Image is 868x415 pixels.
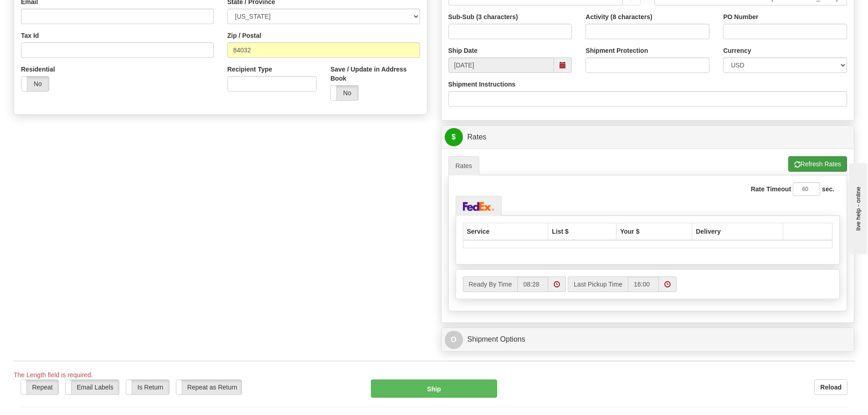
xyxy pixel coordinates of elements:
[330,65,420,83] label: Save / Update in Address Book
[692,223,783,240] th: Delivery
[814,379,847,395] button: Reload
[616,223,692,240] th: Your $
[586,12,652,21] label: Activity (8 characters)
[586,46,648,55] label: Shipment Protection
[331,86,358,100] label: No
[751,184,791,194] label: Rate Timeout
[66,380,119,395] label: Email Labels
[445,128,463,146] span: $
[820,384,842,391] b: Reload
[445,128,851,147] a: $Rates
[847,161,867,254] iframe: chat widget
[448,80,516,89] label: Shipment Instructions
[14,370,854,379] div: The Length field is required.
[21,380,58,395] label: Repeat
[7,8,84,15] div: live help - online
[21,77,49,91] label: No
[371,379,497,398] button: Ship
[548,223,616,240] th: List $
[227,65,272,74] label: Recipient Type
[445,330,851,349] a: OShipment Options
[21,31,39,40] label: Tax Id
[445,331,463,349] span: O
[788,156,847,172] button: Refresh Rates
[448,46,478,55] label: Ship Date
[21,65,55,74] label: Residential
[463,223,548,240] th: Service
[723,46,751,55] label: Currency
[448,156,480,175] a: Rates
[227,31,262,40] label: Zip / Postal
[723,12,758,21] label: PO Number
[568,277,628,292] label: Last Pickup Time
[822,184,834,194] label: sec.
[463,277,518,292] label: Ready By Time
[126,380,169,395] label: Is Return
[448,12,518,21] label: Sub-Sub (3 characters)
[176,380,241,395] label: Repeat as Return
[463,202,495,211] img: FedEx Express®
